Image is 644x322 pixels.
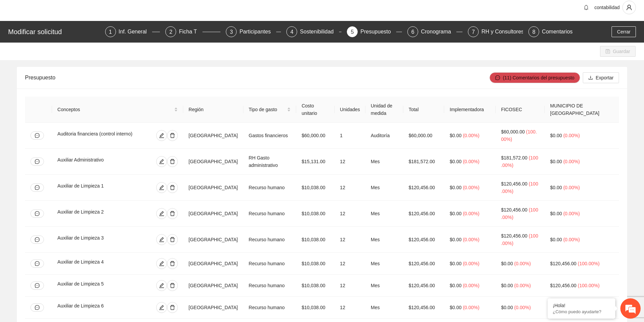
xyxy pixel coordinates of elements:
[296,97,334,123] th: Costo unitario
[35,211,40,216] span: message
[481,26,529,37] div: RH y Consultores
[30,259,44,268] button: message
[156,302,167,313] button: edit
[243,227,296,253] td: Recurso humano
[403,275,445,297] td: $120,456.00
[514,305,531,310] span: ( 0.00% )
[501,233,538,246] span: ( 100.00% )
[35,283,40,288] span: message
[57,258,130,269] div: Auxiliar de Limpieza 4
[501,155,538,168] span: ( 100.00% )
[156,130,167,141] button: edit
[30,131,44,140] button: message
[553,309,610,314] p: ¿Cómo puedo ayudarte?
[365,297,403,319] td: Mes
[156,156,167,167] button: edit
[167,130,178,141] button: delete
[286,26,341,37] div: 4Sostenibilidad
[444,97,496,123] th: Implementadora
[156,208,167,219] button: edit
[365,175,403,201] td: Mes
[296,275,334,297] td: $10,038.00
[30,157,44,166] button: message
[365,227,403,253] td: Mes
[550,283,576,288] span: $120,456.00
[169,29,172,35] span: 2
[403,201,445,227] td: $120,456.00
[57,280,130,291] div: Auxiliar de Limpieza 5
[30,183,44,192] button: message
[450,261,461,266] span: $0.00
[35,159,40,164] span: message
[463,159,479,164] span: ( 0.00% )
[553,303,610,308] div: ¡Hola!
[167,261,177,266] span: delete
[230,29,233,35] span: 3
[421,26,456,37] div: Cronograma
[365,123,403,149] td: Auditoría
[35,133,40,138] span: message
[550,185,562,190] span: $0.00
[57,234,130,245] div: Auxiliar de Limpieza 3
[243,175,296,201] td: Recurso humano
[243,123,296,149] td: Gastos financieros
[183,175,243,201] td: [GEOGRAPHIC_DATA]
[612,26,636,37] button: Cerrar
[545,97,619,123] th: MUNICIPIO DE [GEOGRAPHIC_DATA]
[578,261,600,266] span: ( 100.00% )
[532,29,535,35] span: 8
[365,97,403,123] th: Unidad de medida
[463,211,479,216] span: ( 0.00% )
[563,185,580,190] span: ( 0.00% )
[167,280,178,291] button: delete
[8,26,101,37] div: Modificar solicitud
[622,1,636,14] button: user
[403,297,445,319] td: $120,456.00
[347,26,402,37] div: 5Presupuesto
[550,237,562,242] span: $0.00
[119,26,152,37] div: Inf. General
[365,275,403,297] td: Mes
[290,29,293,35] span: 4
[179,26,202,37] div: Ficha T
[109,29,112,35] span: 1
[365,201,403,227] td: Mes
[335,149,365,175] td: 12
[528,26,573,37] div: 8Comentarios
[501,181,538,194] span: ( 100.00% )
[550,159,562,164] span: $0.00
[450,211,461,216] span: $0.00
[403,149,445,175] td: $181,572.00
[463,133,479,138] span: ( 0.00% )
[490,72,580,83] button: message(11) Comentarios del presupuesto
[157,237,167,242] span: edit
[35,305,40,310] span: message
[156,182,167,193] button: edit
[183,123,243,149] td: [GEOGRAPHIC_DATA]
[35,185,40,190] span: message
[501,155,527,160] span: $181,572.00
[550,133,562,138] span: $0.00
[157,305,167,310] span: edit
[52,97,183,123] th: Conceptos
[167,258,178,269] button: delete
[183,275,243,297] td: [GEOGRAPHIC_DATA]
[450,185,461,190] span: $0.00
[581,5,591,10] span: bell
[360,26,396,37] div: Presupuesto
[450,237,461,242] span: $0.00
[501,305,513,310] span: $0.00
[514,283,531,288] span: ( 0.00% )
[335,201,365,227] td: 12
[243,97,296,123] th: Tipo de gasto
[300,26,339,37] div: Sostenibilidad
[167,283,177,288] span: delete
[550,211,562,216] span: $0.00
[157,261,167,266] span: edit
[335,175,365,201] td: 12
[239,26,276,37] div: Participantes
[167,185,177,190] span: delete
[594,5,620,10] span: contabilidad
[243,297,296,319] td: Recurso humano
[167,302,178,313] button: delete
